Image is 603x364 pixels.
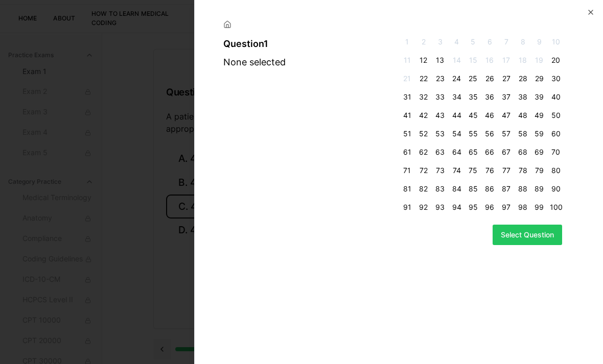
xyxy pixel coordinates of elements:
span: 13 [434,55,446,65]
span: 63 [434,147,446,157]
span: 31 [401,92,413,102]
span: 27 [500,74,513,84]
span: 61 [401,147,413,157]
span: 2 [418,37,430,47]
span: 44 [450,110,462,120]
span: 53 [434,129,446,139]
span: 30 [550,74,562,84]
span: 75 [467,165,479,176]
span: 84 [450,184,462,194]
span: 49 [533,110,545,120]
span: 23 [434,74,446,84]
span: 73 [434,165,446,176]
span: 45 [467,110,479,120]
span: 86 [483,184,496,194]
span: 57 [500,129,513,139]
span: 96 [483,202,496,212]
span: 48 [517,110,529,120]
span: 65 [467,147,479,157]
span: 97 [500,202,513,212]
span: 83 [434,184,446,194]
span: 25 [467,74,479,84]
span: 38 [517,92,529,102]
span: 92 [418,202,430,212]
span: 26 [483,74,496,84]
span: 51 [401,129,413,139]
span: 99 [533,202,545,212]
span: 4 [450,37,462,47]
span: 40 [550,92,562,102]
span: 56 [483,129,496,139]
span: 76 [483,165,496,176]
span: 12 [418,55,430,65]
span: 14 [450,55,462,65]
span: 6 [483,37,496,47]
span: 71 [401,165,413,176]
span: 7 [500,37,513,47]
span: 93 [434,202,446,212]
span: 82 [418,184,430,194]
span: 64 [450,147,462,157]
span: 90 [550,184,562,194]
span: 32 [418,92,430,102]
span: 54 [450,129,462,139]
span: 91 [401,202,413,212]
span: 21 [401,74,413,84]
span: 36 [483,92,496,102]
span: 60 [550,129,562,139]
span: 47 [500,110,513,120]
span: 42 [418,110,430,120]
span: 22 [418,74,430,84]
span: 34 [450,92,462,102]
span: 52 [418,129,430,139]
span: 29 [533,74,545,84]
span: 62 [418,147,430,157]
span: 19 [533,55,545,65]
span: 74 [450,165,462,176]
span: 78 [517,165,529,176]
span: 10 [550,37,562,47]
span: 69 [533,147,545,157]
span: 18 [517,55,529,65]
span: 50 [550,110,562,120]
span: 1 [401,37,413,47]
span: 15 [467,55,479,65]
span: 95 [467,202,479,212]
span: 41 [401,110,413,120]
span: 70 [550,147,562,157]
span: 28 [517,74,529,84]
span: 33 [434,92,446,102]
span: 20 [550,55,562,65]
span: 98 [517,202,529,212]
span: 37 [500,92,513,102]
span: 5 [467,37,479,47]
span: 9 [533,37,545,47]
span: 16 [483,55,496,65]
span: 17 [500,55,513,65]
span: 67 [500,147,513,157]
span: 55 [467,129,479,139]
span: 58 [517,129,529,139]
span: 11 [401,55,413,65]
span: 35 [467,92,479,102]
span: 88 [517,184,529,194]
span: 46 [483,110,496,120]
span: 85 [467,184,479,194]
span: 8 [517,37,529,47]
span: 77 [500,165,513,176]
span: 89 [533,184,545,194]
span: 81 [401,184,413,194]
span: 24 [450,74,462,84]
span: 43 [434,110,446,120]
span: 39 [533,92,545,102]
span: 3 [434,37,446,47]
span: 87 [500,184,513,194]
div: None selected [223,55,397,69]
span: 79 [533,165,545,176]
span: 94 [450,202,462,212]
span: 100 [550,202,562,212]
span: 80 [550,165,562,176]
div: Question 1 [223,37,397,51]
span: 72 [418,165,430,176]
span: 68 [517,147,529,157]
